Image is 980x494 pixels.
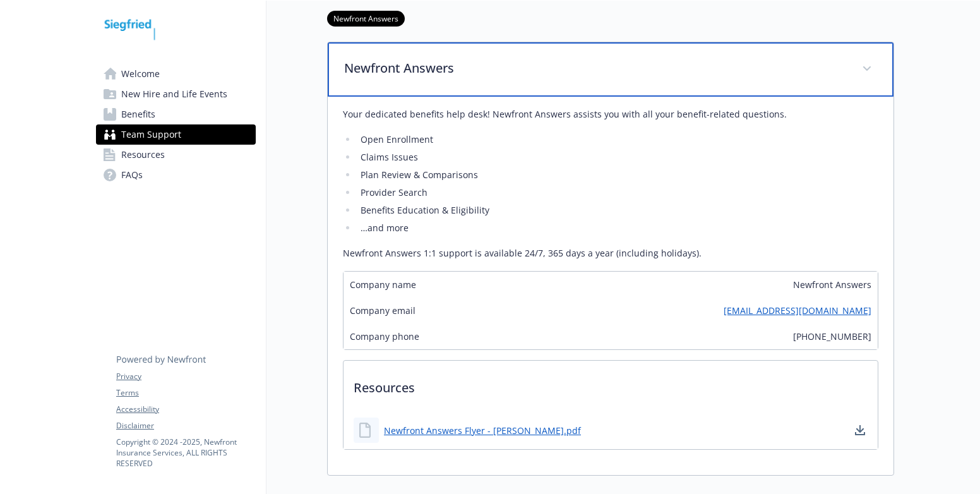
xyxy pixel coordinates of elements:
[350,330,419,343] span: Company phone
[724,304,871,317] a: [EMAIL_ADDRESS][DOMAIN_NAME]
[793,330,871,343] span: [PHONE_NUMBER]
[116,371,255,382] a: Privacy
[121,124,181,145] span: Team Support
[357,185,878,200] li: Provider Search
[343,246,878,261] p: Newfront Answers 1:1 support is available 24/7, 365 days a year (including holidays).
[96,165,256,185] a: FAQs
[96,104,256,124] a: Benefits
[328,97,893,475] div: Newfront Answers
[350,304,415,317] span: Company email
[121,145,165,165] span: Resources
[793,278,871,291] span: Newfront Answers
[96,84,256,104] a: New Hire and Life Events
[96,145,256,165] a: Resources
[357,150,878,165] li: Claims Issues
[344,361,878,407] p: Resources
[328,42,893,97] div: Newfront Answers
[121,165,143,185] span: FAQs
[121,64,160,84] span: Welcome
[121,84,227,104] span: New Hire and Life Events
[344,59,847,78] p: Newfront Answers
[96,64,256,84] a: Welcome
[852,423,868,438] a: download document
[343,107,878,122] p: Your dedicated benefits help desk! Newfront Answers assists you with all your benefit-related que...
[357,203,878,218] li: Benefits Education & Eligibility
[116,420,255,431] a: Disclaimer
[96,124,256,145] a: Team Support
[116,387,255,399] a: Terms
[116,404,255,415] a: Accessibility
[327,12,405,24] a: Newfront Answers
[116,437,255,469] p: Copyright © 2024 - 2025 , Newfront Insurance Services, ALL RIGHTS RESERVED
[357,167,878,183] li: Plan Review & Comparisons
[121,104,155,124] span: Benefits
[357,132,878,147] li: Open Enrollment
[357,220,878,236] li: …and more
[384,424,581,437] a: Newfront Answers Flyer - [PERSON_NAME].pdf
[350,278,416,291] span: Company name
